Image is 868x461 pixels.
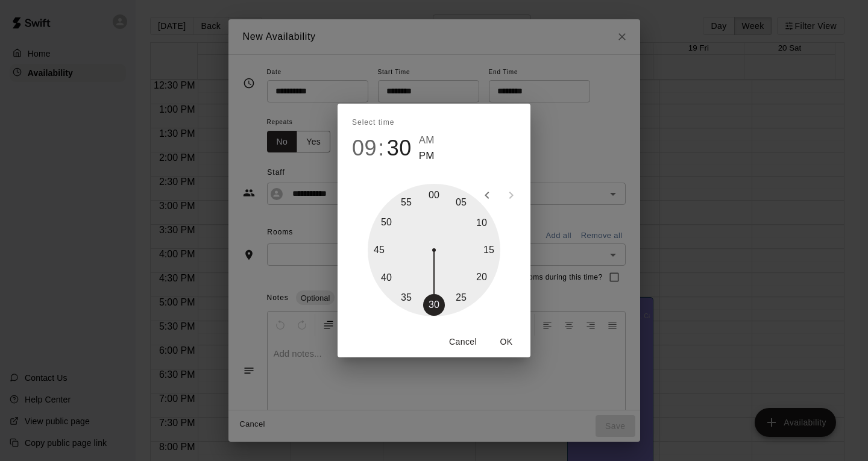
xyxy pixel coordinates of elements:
span: Select time [352,113,394,133]
span: : [378,136,385,161]
button: open previous view [475,183,499,207]
button: 30 [387,136,412,161]
button: AM [419,133,435,149]
button: PM [419,148,435,165]
button: OK [487,331,526,353]
button: Cancel [444,331,482,353]
button: 09 [352,136,377,161]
